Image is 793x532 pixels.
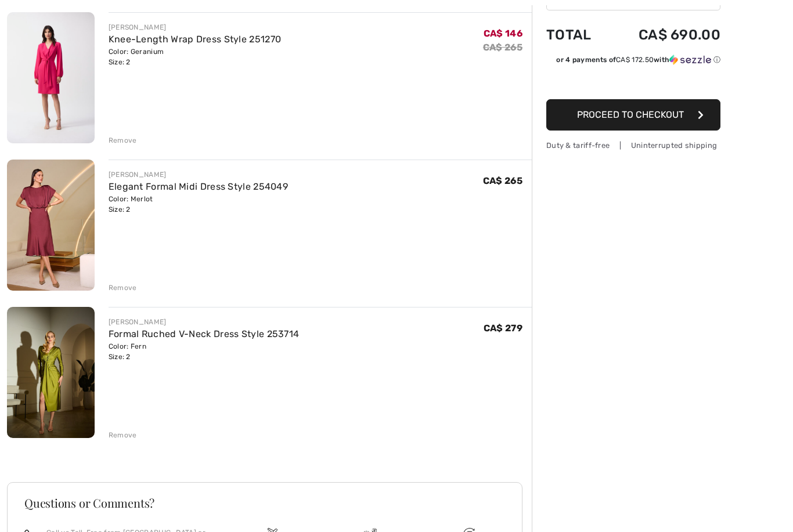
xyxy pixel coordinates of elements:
div: Color: Fern Size: 2 [109,342,300,363]
s: CA$ 265 [483,42,522,53]
div: or 4 payments of with [556,55,720,66]
div: [PERSON_NAME] [109,317,300,328]
div: Color: Merlot Size: 2 [109,194,288,215]
span: CA$ 279 [484,323,522,334]
img: Elegant Formal Midi Dress Style 254049 [7,160,95,291]
div: [PERSON_NAME] [109,23,282,33]
h3: Questions or Comments? [24,498,505,509]
div: Remove [109,283,137,294]
a: Elegant Formal Midi Dress Style 254049 [109,182,288,193]
div: Remove [109,136,137,146]
div: Duty & tariff-free | Uninterrupted shipping [546,140,720,151]
div: or 4 payments ofCA$ 172.50withSezzle Click to learn more about Sezzle [546,55,720,70]
img: Knee-Length Wrap Dress Style 251270 [7,13,95,144]
div: Remove [109,430,137,441]
td: CA$ 690.00 [608,16,720,55]
iframe: PayPal-paypal [546,70,720,96]
span: Proceed to Checkout [577,110,684,121]
img: Formal Ruched V-Neck Dress Style 253714 [7,307,95,439]
a: Knee-Length Wrap Dress Style 251270 [109,34,282,45]
img: Sezzle [669,55,711,66]
span: CA$ 172.50 [616,56,654,64]
span: CA$ 146 [484,28,522,39]
a: Formal Ruched V-Neck Dress Style 253714 [109,329,300,340]
button: Proceed to Checkout [546,100,720,131]
td: Total [546,16,608,55]
span: CA$ 265 [483,176,522,187]
div: Color: Geranium Size: 2 [109,47,282,68]
div: [PERSON_NAME] [109,170,288,180]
